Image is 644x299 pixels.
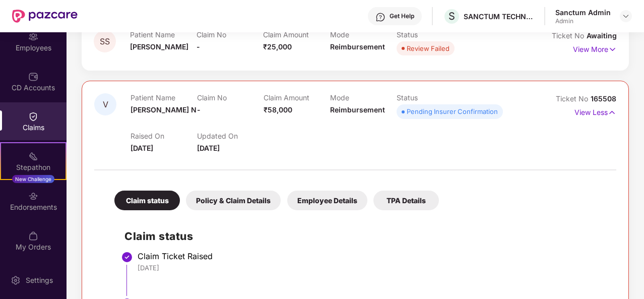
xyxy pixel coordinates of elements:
div: Employee Details [287,191,367,210]
div: [DATE] [138,263,606,272]
span: Reimbursement [330,105,385,114]
div: Policy & Claim Details [186,191,281,210]
span: [DATE] [197,144,220,152]
p: Patient Name [130,30,197,39]
img: svg+xml;base64,PHN2ZyB4bWxucz0iaHR0cDovL3d3dy53My5vcmcvMjAwMC9zdmciIHdpZHRoPSIyMSIgaGVpZ2h0PSIyMC... [28,151,38,161]
p: Mode [330,30,397,39]
span: ₹25,000 [263,42,292,51]
p: Updated On [197,132,264,140]
p: Claim Amount [264,93,330,102]
span: V [103,100,108,109]
img: svg+xml;base64,PHN2ZyBpZD0iTXlfT3JkZXJzIiBkYXRhLW5hbWU9Ik15IE9yZGVycyIgeG1sbnM9Imh0dHA6Ly93d3cudz... [28,231,38,241]
span: SS [100,37,110,46]
span: [DATE] [131,144,153,152]
p: Claim No [197,93,264,102]
img: svg+xml;base64,PHN2ZyBpZD0iRW5kb3JzZW1lbnRzIiB4bWxucz0iaHR0cDovL3d3dy53My5vcmcvMjAwMC9zdmciIHdpZH... [28,191,38,201]
div: New Challenge [12,175,54,183]
p: View More [573,41,617,55]
div: Claim Ticket Raised [138,251,606,261]
img: svg+xml;base64,PHN2ZyBpZD0iQ2xhaW0iIHhtbG5zPSJodHRwOi8vd3d3LnczLm9yZy8yMDAwL3N2ZyIgd2lkdGg9IjIwIi... [28,111,38,122]
img: svg+xml;base64,PHN2ZyB4bWxucz0iaHR0cDovL3d3dy53My5vcmcvMjAwMC9zdmciIHdpZHRoPSIxNyIgaGVpZ2h0PSIxNy... [608,44,617,55]
div: Review Failed [407,43,449,53]
p: Mode [330,93,397,102]
img: svg+xml;base64,PHN2ZyBpZD0iSGVscC0zMngzMiIgeG1sbnM9Imh0dHA6Ly93d3cudzMub3JnLzIwMDAvc3ZnIiB3aWR0aD... [375,12,385,22]
span: ₹58,000 [264,105,292,114]
img: svg+xml;base64,PHN2ZyBpZD0iU3RlcC1Eb25lLTMyeDMyIiB4bWxucz0iaHR0cDovL3d3dy53My5vcmcvMjAwMC9zdmciIH... [121,251,133,263]
img: svg+xml;base64,PHN2ZyBpZD0iQ0RfQWNjb3VudHMiIGRhdGEtbmFtZT0iQ0QgQWNjb3VudHMiIHhtbG5zPSJodHRwOi8vd3... [28,72,38,82]
div: Get Help [390,12,414,20]
p: View Less [574,104,616,118]
div: TPA Details [373,191,439,210]
img: svg+xml;base64,PHN2ZyBpZD0iU2V0dGluZy0yMHgyMCIgeG1sbnM9Imh0dHA6Ly93d3cudzMub3JnLzIwMDAvc3ZnIiB3aW... [11,275,21,285]
h2: Claim status [124,228,606,245]
span: Awaiting [587,31,617,40]
div: Admin [555,17,611,25]
span: S [448,10,455,22]
img: svg+xml;base64,PHN2ZyB4bWxucz0iaHR0cDovL3d3dy53My5vcmcvMjAwMC9zdmciIHdpZHRoPSIxNyIgaGVpZ2h0PSIxNy... [608,107,616,118]
div: Pending Insurer Confirmation [407,106,498,116]
p: Status [397,30,463,39]
p: Claim No [197,30,263,39]
span: - [197,105,201,114]
span: [PERSON_NAME] [130,42,188,51]
p: Claim Amount [263,30,330,39]
img: svg+xml;base64,PHN2ZyBpZD0iRW1wbG95ZWVzIiB4bWxucz0iaHR0cDovL3d3dy53My5vcmcvMjAwMC9zdmciIHdpZHRoPS... [28,32,38,42]
p: Raised On [131,132,197,140]
div: Sanctum Admin [555,8,611,17]
p: Status [397,93,463,102]
div: Claim status [114,191,180,210]
div: SANCTUM TECHNOLOGIES P LTD [464,12,534,21]
span: - [197,42,200,51]
span: [PERSON_NAME] N [131,105,197,114]
p: Patient Name [131,93,197,102]
div: Stepathon [1,162,66,172]
span: Ticket No [552,31,587,40]
span: Ticket No [556,94,591,103]
img: New Pazcare Logo [12,10,78,23]
span: 165508 [591,94,616,103]
div: Settings [23,275,56,285]
span: Reimbursement [330,42,385,51]
img: svg+xml;base64,PHN2ZyBpZD0iRHJvcGRvd24tMzJ4MzIiIHhtbG5zPSJodHRwOi8vd3d3LnczLm9yZy8yMDAwL3N2ZyIgd2... [622,12,630,20]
